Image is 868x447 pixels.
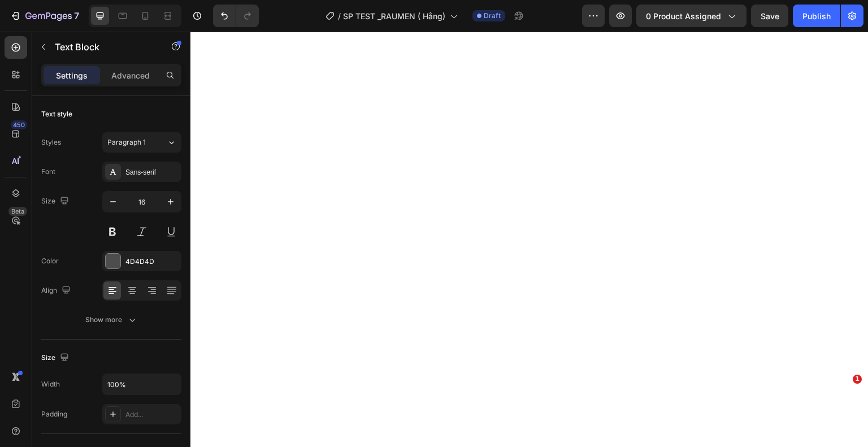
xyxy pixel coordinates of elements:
[55,40,151,54] p: Text Block
[636,5,747,27] button: 0 product assigned
[751,5,788,27] button: Save
[853,375,862,384] span: 1
[111,70,150,81] p: Advanced
[41,256,59,266] div: Color
[646,10,721,22] span: 0 product assigned
[41,310,181,330] button: Show more
[41,109,72,119] div: Text style
[190,32,868,447] iframe: Design area
[213,5,259,27] div: Undo/Redo
[11,120,27,129] div: 450
[5,5,84,27] button: 7
[41,283,73,298] div: Align
[793,5,840,27] button: Publish
[761,11,779,21] span: Save
[41,137,61,147] div: Styles
[125,257,179,267] div: 4D4D4D
[41,194,71,209] div: Size
[41,350,71,366] div: Size
[102,132,181,153] button: Paragraph 1
[830,392,857,419] iframe: Intercom live chat
[125,167,179,177] div: Sans-serif
[85,314,138,326] div: Show more
[338,10,341,22] span: /
[103,374,181,394] input: Auto
[343,10,445,22] span: SP TEST _RAUMEN ( Hằng)
[41,379,60,389] div: Width
[56,70,88,81] p: Settings
[74,9,79,23] p: 7
[41,409,67,419] div: Padding
[125,410,179,420] div: Add...
[484,11,501,21] span: Draft
[41,167,55,177] div: Font
[107,137,146,147] span: Paragraph 1
[8,207,27,216] div: Beta
[802,10,831,22] div: Publish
